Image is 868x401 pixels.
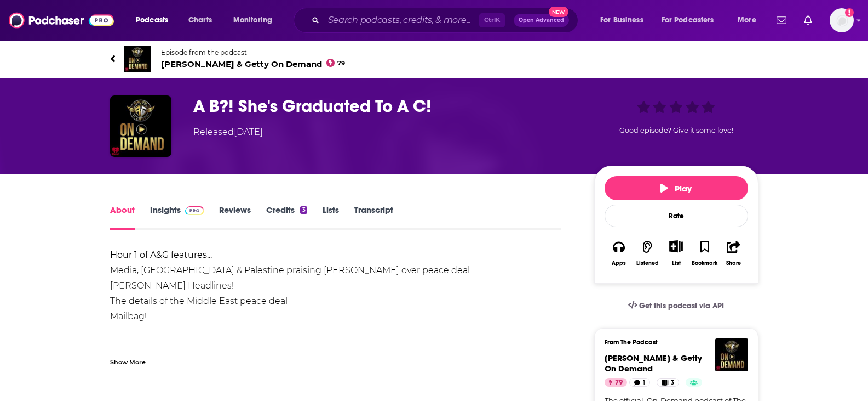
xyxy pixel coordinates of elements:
[605,176,748,200] button: Play
[324,12,479,29] input: Search podcasts, credits, & more...
[161,59,346,69] span: [PERSON_NAME] & Getty On Demand
[830,8,854,32] button: Show profile menu
[150,205,204,230] a: InsightsPodchaser Pro
[772,11,791,30] a: Show notifications dropdown
[110,95,171,157] img: A B?! She's Graduated To A C!
[233,13,272,28] span: Monitoring
[514,14,569,27] button: Open AdvancedNew
[161,48,346,57] span: Episode from the podcast
[830,8,854,32] img: User Profile
[726,260,741,267] div: Share
[110,247,562,401] div: See for privacy information.
[671,377,674,388] span: 3
[715,338,748,371] img: Armstrong & Getty On Demand
[605,205,748,227] div: Rate
[337,61,345,66] span: 79
[128,12,182,29] button: open menu
[633,233,662,273] button: Listened
[304,8,589,33] div: Search podcasts, credits, & more...
[323,205,339,230] a: Lists
[354,205,393,230] a: Transcript
[845,8,854,17] svg: Add a profile image
[9,10,114,31] img: Podchaser - Follow, Share and Rate Podcasts
[738,13,756,28] span: More
[654,12,730,29] button: open menu
[605,338,739,346] h3: From The Podcast
[691,233,719,273] button: Bookmark
[124,46,151,72] img: Armstrong & Getty On Demand
[662,13,714,28] span: For Podcasters
[110,205,135,230] a: About
[665,240,687,252] button: Show More Button
[300,206,307,214] div: 3
[660,183,692,194] span: Play
[719,233,748,273] button: Share
[188,13,212,28] span: Charts
[615,377,623,388] span: 79
[619,292,733,319] a: Get this podcast via API
[479,13,505,27] span: Ctrl K
[605,353,702,374] a: Armstrong & Getty On Demand
[730,12,770,29] button: open menu
[110,263,562,278] li: Media, [GEOGRAPHIC_DATA] & Palestine praising [PERSON_NAME] over peace deal
[830,8,854,32] span: Logged in as LindseyC
[619,126,733,134] span: Good episode? Give it some love!
[519,18,564,23] span: Open Advanced
[193,126,263,139] div: Released [DATE]
[110,293,562,309] li: The details of the Middle East peace deal
[605,378,627,387] a: 79
[629,378,650,387] a: 1
[110,46,758,72] a: Armstrong & Getty On DemandEpisode from the podcast[PERSON_NAME] & Getty On Demand79
[549,7,568,17] span: New
[672,259,681,267] div: List
[110,309,562,324] li: Mailbag!
[266,205,307,230] a: Credits3
[193,95,577,117] h1: A B?! She's Graduated To A C!
[605,353,702,374] span: [PERSON_NAME] & Getty On Demand
[605,233,633,273] button: Apps
[600,13,643,28] span: For Business
[136,13,168,28] span: Podcasts
[639,301,724,310] span: Get this podcast via API
[612,260,626,267] div: Apps
[636,260,659,267] div: Listened
[110,250,212,260] strong: Hour 1 of A&G features...
[692,260,717,267] div: Bookmark
[643,377,645,388] span: 1
[593,12,657,29] button: open menu
[181,12,219,29] a: Charts
[226,12,286,29] button: open menu
[110,278,562,293] li: [PERSON_NAME] Headlines!
[657,378,679,387] a: 3
[185,206,204,215] img: Podchaser Pro
[662,233,690,273] div: Show More ButtonList
[219,205,251,230] a: Reviews
[800,11,817,30] a: Show notifications dropdown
